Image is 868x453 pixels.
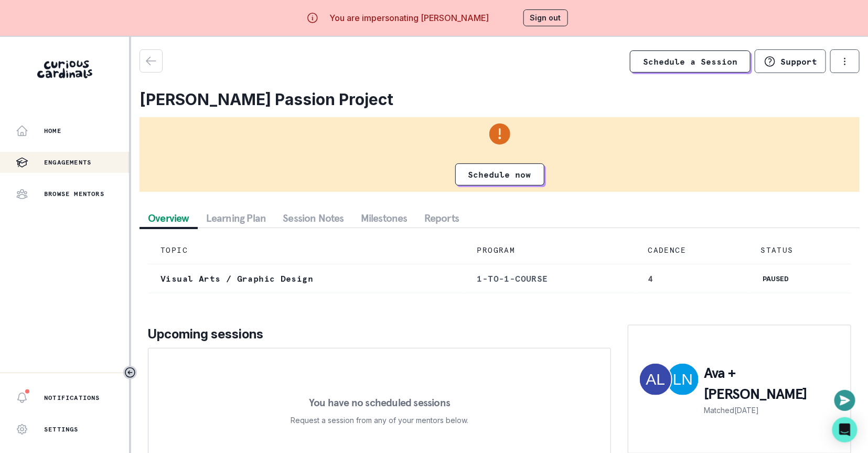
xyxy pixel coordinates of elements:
p: Support [780,56,817,67]
p: Matched [DATE] [704,405,840,416]
button: Reports [416,209,467,228]
h2: [PERSON_NAME] Passion Project [140,90,860,109]
button: Milestones [352,209,416,228]
button: options [830,49,860,73]
a: Schedule now [455,163,544,186]
td: 4 [636,264,748,293]
button: Support [755,49,826,73]
button: Overview [140,209,198,228]
td: TOPIC [148,236,465,264]
p: Notifications [44,394,100,402]
button: Learning Plan [198,209,275,228]
td: STATUS [748,236,851,264]
p: You are impersonating [PERSON_NAME] [329,12,489,24]
p: Browse Mentors [44,190,104,198]
p: Ava + [PERSON_NAME] [704,363,840,405]
a: Schedule a Session [630,50,751,73]
p: You have no scheduled sessions [309,397,450,408]
p: Settings [44,425,79,434]
img: Liesl Nelson [667,364,699,395]
button: Toggle sidebar [123,366,137,379]
p: Engagements [44,158,91,167]
button: Open or close messaging widget [834,390,855,411]
button: Session Notes [274,209,352,228]
p: Request a session from any of your mentors below. [291,414,468,427]
td: Visual Arts / Graphic Design [148,264,465,293]
div: Open Intercom Messenger [832,417,858,442]
p: Home [44,127,61,135]
img: Ava Levinson [640,364,671,395]
p: Upcoming sessions [148,325,611,344]
img: Curious Cardinals Logo [37,60,92,78]
td: PROGRAM [465,236,636,264]
td: CADENCE [636,236,748,264]
button: Sign out [523,9,568,26]
span: paused [761,274,791,284]
td: 1-to-1-course [465,264,636,293]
